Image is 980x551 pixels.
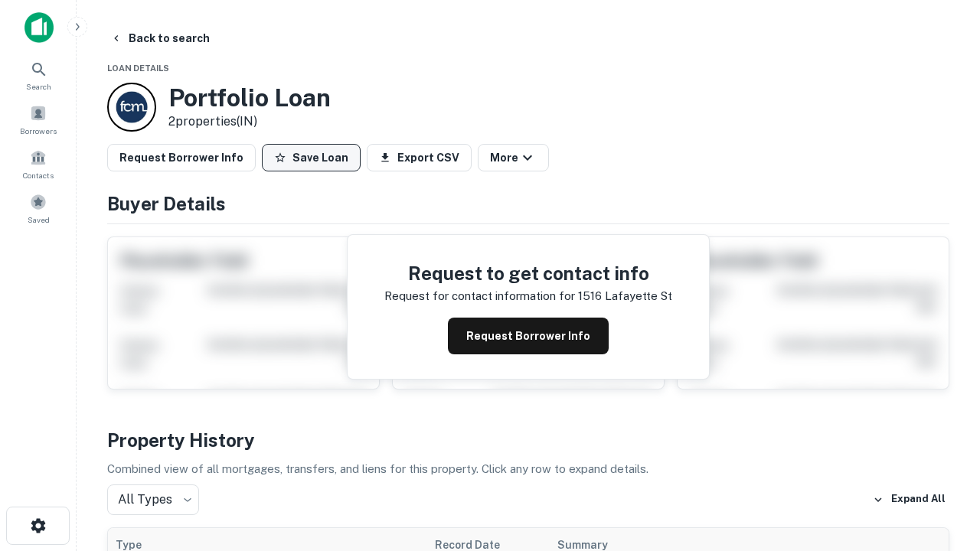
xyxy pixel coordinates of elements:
h3: Portfolio Loan [168,83,331,112]
button: Export CSV [367,144,472,171]
p: 1516 lafayette st [578,287,672,305]
span: Borrowers [20,125,57,137]
span: Search [26,80,51,93]
p: Request for contact information for [384,287,575,305]
button: Request Borrower Info [107,144,256,171]
button: Save Loan [262,144,361,171]
span: Saved [28,214,50,226]
span: Contacts [23,169,54,181]
a: Contacts [5,143,72,184]
button: More [478,144,549,171]
button: Request Borrower Info [448,318,609,354]
span: Loan Details [107,64,169,73]
a: Borrowers [5,99,72,140]
a: Saved [5,187,72,229]
iframe: Chat Widget [903,429,980,502]
h4: Request to get contact info [384,259,672,287]
img: capitalize-icon.png [24,12,54,43]
div: All Types [107,484,199,515]
button: Back to search [104,24,216,52]
h4: Property History [107,426,949,454]
a: Search [5,54,72,96]
p: 2 properties (IN) [168,112,331,131]
h4: Buyer Details [107,190,949,217]
p: Combined view of all mortgages, transfers, and liens for this property. Click any row to expand d... [107,460,949,478]
button: Expand All [869,488,949,511]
